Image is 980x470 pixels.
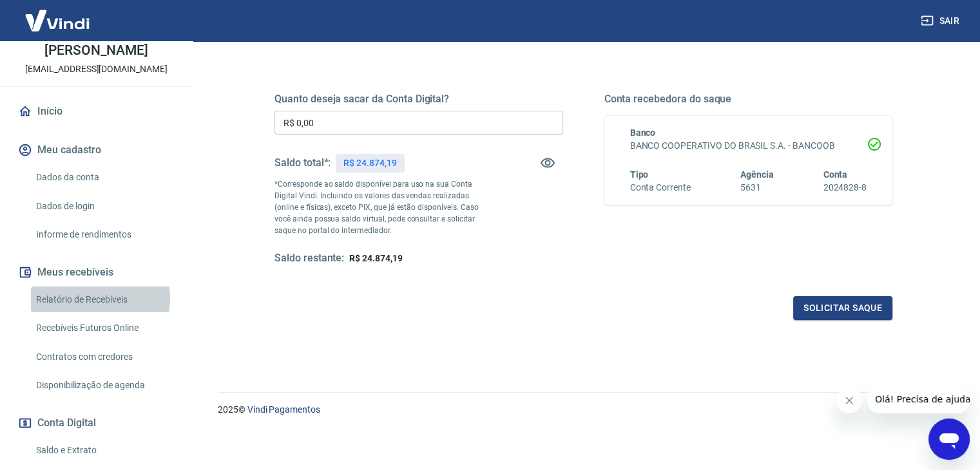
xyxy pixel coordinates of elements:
[928,418,970,460] iframe: Botão para abrir a janela de mensagens
[15,1,99,40] img: Vindi
[836,388,862,413] iframe: Fechar mensagem
[31,344,177,370] a: Contratos com credores
[867,385,970,413] iframe: Mensagem da empresa
[630,169,649,180] span: Tipo
[604,93,893,106] h5: Conta recebedora do saque
[8,9,108,19] span: Olá! Precisa de ajuda?
[740,181,774,194] h6: 5631
[31,193,177,220] a: Dados de login
[274,93,563,106] h5: Quanto deseja sacar da Conta Digital?
[793,296,892,320] button: Solicitar saque
[343,156,396,170] p: R$ 24.874,19
[31,437,177,464] a: Saldo e Extrato
[31,315,177,341] a: Recebíveis Futuros Online
[274,156,331,169] h5: Saldo total*:
[247,404,320,415] a: Vindi Pagamentos
[918,9,965,33] button: Sair
[44,44,148,57] p: [PERSON_NAME]
[31,164,177,191] a: Dados da conta
[218,403,949,417] p: 2025 ©
[349,253,402,263] span: R$ 24.874,19
[630,181,691,194] h6: Conta Corrente
[823,181,867,194] h6: 2024828-8
[630,127,656,138] span: Banco
[31,372,177,399] a: Disponibilização de agenda
[630,139,867,153] h6: BANCO COOPERATIVO DO BRASIL S.A. - BANCOOB
[31,287,177,313] a: Relatório de Recebíveis
[274,252,344,265] h5: Saldo restante:
[15,258,177,287] button: Meus recebíveis
[31,221,177,248] a: Informe de rendimentos
[15,97,177,126] a: Início
[740,169,774,180] span: Agência
[15,136,177,164] button: Meu cadastro
[274,178,491,236] p: *Corresponde ao saldo disponível para uso na sua Conta Digital Vindi. Incluindo os valores das ve...
[823,169,847,180] span: Conta
[25,62,168,76] p: [EMAIL_ADDRESS][DOMAIN_NAME]
[15,409,177,437] button: Conta Digital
